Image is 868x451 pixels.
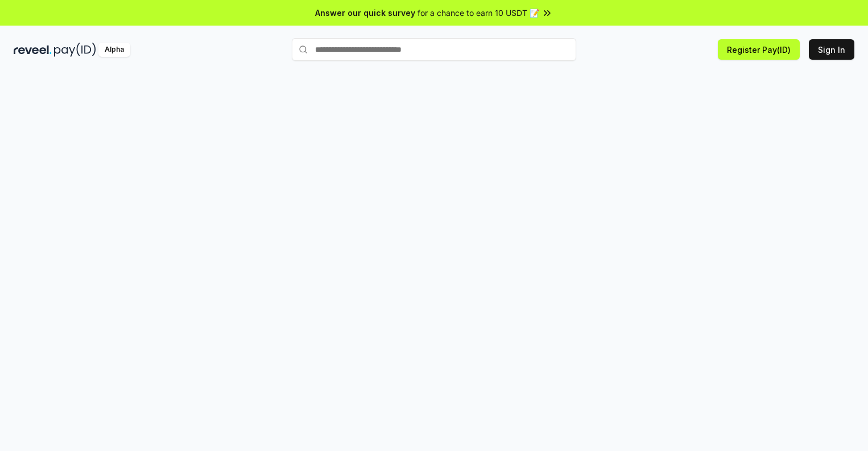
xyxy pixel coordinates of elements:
[418,7,539,19] span: for a chance to earn 10 USDT 📝
[54,43,96,57] img: pay_id
[98,43,130,57] div: Alpha
[315,7,415,19] span: Answer our quick survey
[809,39,854,60] button: Sign In
[14,43,52,57] img: reveel_dark
[718,39,800,60] button: Register Pay(ID)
